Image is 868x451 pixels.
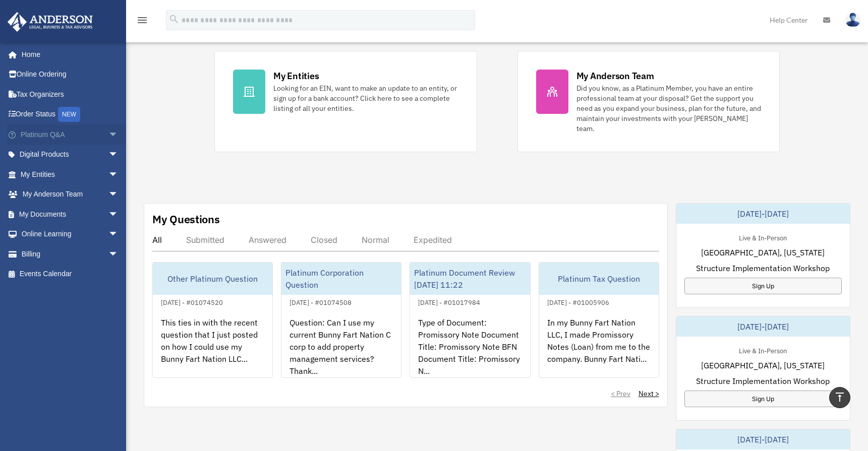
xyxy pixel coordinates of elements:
div: Platinum Document Review [DATE] 11:22 [410,263,530,295]
div: Question: Can I use my current Bunny Fart Nation C corp to add property management services? Than... [281,308,401,387]
div: Looking for an EIN, want to make an update to an entity, or sign up for a bank account? Click her... [273,83,458,113]
a: Home [7,44,129,65]
span: [GEOGRAPHIC_DATA], [US_STATE] [701,359,825,371]
div: In my Bunny Fart Nation LLC, I made Promissory Notes (Loan) from me to the company. Bunny Fart Na... [539,308,659,387]
div: Did you know, as a Platinum Member, you have an entire professional team at your disposal? Get th... [576,83,761,134]
a: menu [136,18,148,26]
a: Digital Productsarrow_drop_down [7,145,134,165]
a: vertical_align_top [829,387,850,408]
img: User Pic [845,13,860,27]
a: Tax Organizers [7,84,134,104]
a: My Entitiesarrow_drop_down [7,164,134,184]
div: Answered [249,235,286,245]
a: Events Calendar [7,264,134,284]
div: My Anderson Team [576,70,654,82]
i: menu [136,14,148,26]
a: Sign Up [684,278,842,294]
span: Structure Implementation Workshop [696,262,830,274]
a: My Anderson Team Did you know, as a Platinum Member, you have an entire professional team at your... [517,51,780,152]
span: arrow_drop_down [108,124,129,145]
div: [DATE] - #01005906 [539,296,617,307]
span: arrow_drop_down [108,244,129,265]
div: Other Platinum Question [153,263,272,295]
div: My Entities [273,70,319,82]
a: Platinum Tax Question[DATE] - #01005906In my Bunny Fart Nation LLC, I made Promissory Notes (Loan... [539,262,659,378]
a: Platinum Corporation Question[DATE] - #01074508Question: Can I use my current Bunny Fart Nation C... [281,262,401,378]
span: arrow_drop_down [108,145,129,165]
div: [DATE]-[DATE] [676,204,850,224]
a: My Entities Looking for an EIN, want to make an update to an entity, or sign up for a bank accoun... [214,51,477,152]
div: [DATE] - #01074520 [153,296,231,307]
a: Order StatusNEW [7,104,134,125]
div: Platinum Tax Question [539,263,659,295]
a: Online Learningarrow_drop_down [7,224,134,244]
div: This ties in with the recent question that I just posted on how I could use my Bunny Fart Nation ... [153,308,272,387]
div: [DATE] - #01074508 [281,296,360,307]
div: [DATE]-[DATE] [676,429,850,449]
img: Anderson Advisors Platinum Portal [5,12,96,32]
div: Platinum Corporation Question [281,263,401,295]
span: arrow_drop_down [108,164,129,185]
i: vertical_align_top [834,391,846,403]
span: Structure Implementation Workshop [696,375,830,387]
a: Platinum Q&Aarrow_drop_down [7,124,134,145]
a: Other Platinum Question[DATE] - #01074520This ties in with the recent question that I just posted... [152,262,273,378]
div: [DATE] - #01017984 [410,296,488,307]
div: Live & In-Person [731,345,795,355]
span: [GEOGRAPHIC_DATA], [US_STATE] [701,246,825,259]
a: Next > [639,389,659,399]
a: Sign Up [684,391,842,407]
div: NEW [58,107,80,122]
a: My Documentsarrow_drop_down [7,204,134,224]
div: My Questions [152,212,220,227]
div: Submitted [186,235,224,245]
a: Online Ordering [7,65,134,85]
div: All [152,235,162,245]
div: Type of Document: Promissory Note Document Title: Promissory Note BFN Document Title: Promissory ... [410,308,530,387]
span: arrow_drop_down [108,204,129,225]
div: Normal [362,235,389,245]
a: Billingarrow_drop_down [7,244,134,264]
span: arrow_drop_down [108,224,129,245]
div: Live & In-Person [731,232,795,242]
div: Closed [311,235,337,245]
div: Expedited [414,235,452,245]
span: arrow_drop_down [108,184,129,205]
div: [DATE]-[DATE] [676,316,850,337]
a: Platinum Document Review [DATE] 11:22[DATE] - #01017984Type of Document: Promissory Note Document... [410,262,530,378]
i: search [168,14,180,25]
a: My Anderson Teamarrow_drop_down [7,184,134,205]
